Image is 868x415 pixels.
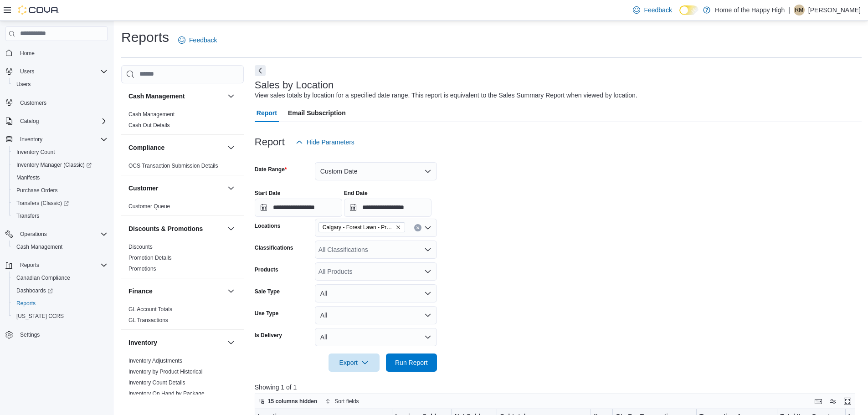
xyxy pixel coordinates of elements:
span: Transfers (Classic) [13,198,108,209]
a: Discounts [128,244,153,250]
span: Users [16,81,31,88]
a: Home [16,48,38,59]
span: Inventory Manager (Classic) [16,161,92,169]
a: Users [13,79,34,90]
button: Users [2,65,111,78]
button: Next [255,65,266,76]
span: Manifests [16,174,40,181]
a: Dashboards [13,285,56,296]
button: [US_STATE] CCRS [9,310,111,323]
span: Purchase Orders [13,185,108,196]
button: Home [2,46,111,60]
a: Promotions [128,266,156,272]
label: Is Delivery [255,332,282,339]
a: Reports [13,298,39,309]
span: Purchase Orders [16,187,58,194]
a: Cash Management [128,111,175,118]
a: Purchase Orders [13,185,62,196]
span: Export [334,354,374,372]
div: View sales totals by location for a specified date range. This report is equivalent to the Sales ... [255,91,637,100]
span: Canadian Compliance [13,272,108,283]
span: Manifests [13,172,108,183]
a: Transfers [13,210,43,221]
nav: Complex example [5,43,108,365]
button: Transfers [9,210,111,222]
div: Cash Management [121,109,244,134]
a: Transfers (Classic) [9,197,111,210]
div: Finance [121,304,244,329]
button: Sort fields [322,396,362,407]
h3: Finance [128,287,153,296]
span: Operations [20,231,47,238]
span: Cash Management [128,111,175,118]
button: Open list of options [424,268,431,275]
button: Hide Parameters [292,133,358,151]
button: Inventory Count [9,146,111,159]
label: Classifications [255,244,293,251]
span: GL Transactions [128,317,168,324]
button: Open list of options [424,246,431,253]
span: RM [795,5,804,15]
span: Catalog [20,118,39,125]
button: Run Report [386,354,437,372]
button: All [315,328,437,346]
img: Cova [18,5,59,15]
button: Discounts & Promotions [226,223,236,234]
h3: Discounts & Promotions [128,224,203,233]
span: Customer Queue [128,203,170,210]
span: Sort fields [334,398,359,405]
button: Cash Management [9,241,111,253]
button: Manifests [9,171,111,184]
div: Customer [121,201,244,215]
button: Compliance [226,142,236,153]
button: Settings [2,328,111,341]
button: Open list of options [424,224,431,231]
span: Inventory by Product Historical [128,368,203,375]
h3: Customer [128,184,158,193]
span: Users [16,66,108,77]
span: Reports [16,260,108,271]
div: Discounts & Promotions [121,241,244,278]
a: Customer Queue [128,203,170,210]
span: Users [13,79,108,90]
button: Inventory [128,338,224,347]
span: Dashboards [13,285,108,296]
button: Compliance [128,143,224,152]
h3: Inventory [128,338,157,347]
span: Promotion Details [128,254,172,261]
span: Transfers [13,210,108,221]
a: Promotion Details [128,255,172,261]
span: Customers [16,97,108,108]
input: Dark Mode [679,5,699,15]
span: Discounts [128,243,153,251]
p: Home of the Happy High [715,5,785,15]
a: Inventory Manager (Classic) [13,159,95,170]
a: Dashboards [9,284,111,297]
a: Canadian Compliance [13,272,74,283]
button: Purchase Orders [9,184,111,197]
span: Report [257,104,277,122]
button: Users [16,66,38,77]
span: Settings [16,329,108,340]
a: Feedback [629,1,675,19]
button: Customers [2,96,111,109]
button: Users [9,78,111,91]
span: Inventory Count [16,149,55,156]
div: Rebecca MacNeill [794,5,805,15]
span: Inventory Count Details [128,379,185,386]
button: Display options [827,396,838,407]
button: Remove Calgary - Forest Lawn - Prairie Records from selection in this group [395,225,401,230]
a: OCS Transaction Submission Details [128,163,218,169]
a: Settings [16,329,43,340]
a: Feedback [175,31,221,49]
button: Canadian Compliance [9,272,111,284]
button: Clear input [414,224,421,231]
span: Transfers (Classic) [16,200,69,207]
span: Home [20,50,35,57]
span: Catalog [16,116,108,127]
span: Inventory [20,136,42,143]
label: Sale Type [255,288,280,295]
span: 15 columns hidden [268,398,318,405]
span: Hide Parameters [307,138,354,147]
span: Inventory Manager (Classic) [13,159,108,170]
